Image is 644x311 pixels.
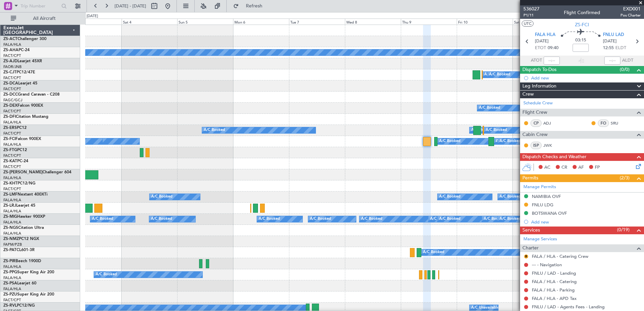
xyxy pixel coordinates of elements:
[3,120,21,125] a: FALA/HLA
[532,304,605,310] a: FNLU / LAD - Agents Fees - Landing
[3,70,17,74] span: ZS-CJT
[603,45,614,51] span: 12:55
[3,181,18,185] span: ZS-KHT
[620,66,630,73] span: (0/0)
[622,57,633,64] span: ALDT
[564,9,600,16] div: Flight Confirmed
[575,21,589,28] span: ZS-FCI
[92,214,113,224] div: A/C Booked
[3,42,21,47] a: FALA/HLA
[486,125,507,135] div: A/C Booked
[18,16,71,21] span: All Aircraft
[3,126,17,130] span: ZS-ERS
[3,104,43,108] a: ZS-DEXFalcon 900EX
[3,292,17,297] span: ZS-PZU
[620,12,641,18] span: Pos Charter
[3,209,21,214] a: FALA/HLA
[3,226,44,230] a: ZS-NGSCitation Ultra
[7,13,73,24] button: All Aircraft
[3,59,42,63] a: ZS-AJDLearjet 45XR
[513,19,569,25] div: Sat 11
[523,5,540,12] span: 536027
[122,19,178,25] div: Sat 4
[439,136,460,146] div: A/C Booked
[3,193,47,197] a: ZS-LMFNextant 400XTi
[439,192,460,202] div: A/C Booked
[598,119,609,127] div: FO
[620,5,641,12] span: EXD001
[3,153,21,158] a: FACT/CPT
[361,214,382,224] div: A/C Booked
[3,115,49,119] a: ZS-DFICitation Mustang
[439,214,460,224] div: A/C Booked
[3,242,22,247] a: FAPM/PZB
[3,142,21,147] a: FALA/HLA
[500,192,521,202] div: A/C Booked
[3,48,19,52] span: ZS-AHA
[3,215,17,219] span: ZS-MIG
[3,226,18,230] span: ZS-NGS
[3,64,22,69] a: FAOR/JNB
[3,159,28,163] a: ZS-KATPC-24
[522,109,547,116] span: Flight Crew
[3,37,46,41] a: ZS-ACTChallenger 300
[401,19,457,25] div: Thu 9
[3,270,17,274] span: ZS-PPG
[3,181,35,185] a: ZS-KHTPC12/NG
[66,19,122,25] div: Fri 3
[561,164,567,171] span: CR
[3,292,54,297] a: ZS-PZUSuper King Air 200
[603,32,624,38] span: FNLU LAD
[3,186,21,192] a: FACT/CPT
[3,237,39,241] a: ZS-NMZPC12 NGX
[3,148,27,152] a: ZS-FTGPC12
[3,275,21,280] a: FALA/HLA
[548,45,558,51] span: 09:40
[3,48,30,52] a: ZS-AHAPC-24
[603,38,617,45] span: [DATE]
[531,75,641,81] div: Add new
[3,81,37,85] a: ZS-DCALearjet 45
[617,226,630,233] span: (0/19)
[233,19,289,25] div: Mon 6
[523,236,557,243] a: Manage Services
[479,103,500,113] div: A/C Booked
[3,298,21,303] a: FACT/CPT
[3,93,18,97] span: ZS-DCC
[3,75,21,80] a: FACT/CPT
[532,194,561,199] div: NAMIBIA OVF
[531,219,641,225] div: Add new
[87,13,98,19] div: [DATE]
[3,175,21,180] a: FALA/HLA
[3,304,17,308] span: ZS-RVL
[177,19,233,25] div: Sun 5
[3,93,60,97] a: ZS-DCCGrand Caravan - C208
[615,45,626,51] span: ELDT
[544,164,550,171] span: AC
[532,296,577,301] a: FALA / HLA - APD Tax
[471,125,499,135] div: A/C Unavailable
[523,100,553,107] a: Schedule Crew
[3,215,45,219] a: ZS-MIGHawker 900XP
[3,81,18,85] span: ZS-DCA
[345,19,401,25] div: Wed 8
[457,19,513,25] div: Fri 10
[3,37,18,41] span: ZS-ACT
[530,142,542,149] div: ISP
[522,227,540,234] span: Services
[3,159,17,163] span: ZS-KAT
[3,115,16,119] span: ZS-DFI
[532,287,575,293] a: FALA / HLA - Parking
[535,32,555,38] span: FALA HLA
[532,262,562,268] a: --- - Navigation
[530,119,542,127] div: CP
[21,1,59,11] input: Trip Number
[3,148,17,152] span: ZS-FTG
[595,164,600,171] span: FP
[3,137,15,141] span: ZS-FCI
[3,137,41,141] a: ZS-FCIFalcon 900EX
[484,214,505,224] div: A/C Booked
[535,38,549,45] span: [DATE]
[484,70,506,80] div: A/C Booked
[3,170,42,174] span: ZS-[PERSON_NAME]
